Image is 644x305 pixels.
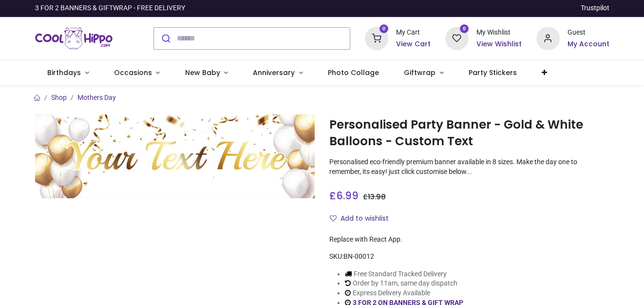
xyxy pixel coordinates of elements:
button: Add to wishlistAdd to wishlist [329,210,397,227]
div: My Cart [396,28,431,38]
a: Anniversary [241,60,316,86]
a: Giftwrap [392,60,456,86]
sup: 0 [460,24,469,34]
span: £ [329,189,359,203]
span: BN-00012 [343,252,374,260]
span: Anniversary [253,68,295,77]
a: Shop [51,94,67,101]
button: Submit [154,28,177,49]
span: New Baby [185,68,220,77]
h1: Personalised Party Banner - Gold & White Balloons - Custom Text [329,116,609,150]
img: Personalised Party Banner - Gold & White Balloons - Custom Text [35,114,315,198]
span: 6.99 [336,189,359,203]
div: 3 FOR 2 BANNERS & GIFTWRAP - FREE DELIVERY [35,3,185,13]
span: 13.98 [368,192,386,202]
a: 0 [445,34,469,41]
a: New Baby [172,60,241,86]
a: Occasions [101,60,172,86]
i: Add to wishlist [330,215,337,222]
p: Personalised eco-friendly premium banner available in 8 sizes. Make the day one to remember, its ... [329,157,609,176]
img: Cool Hippo [35,25,113,52]
span: Party Stickers [469,68,517,77]
div: SKU: [329,252,609,262]
span: Photo Collage [328,68,379,77]
a: Logo of Cool Hippo [35,25,113,52]
li: Express Delivery Available [345,288,481,298]
div: My Wishlist [476,28,522,38]
a: Mothers Day [77,94,116,101]
li: Order by 11am, same day dispatch [345,279,481,288]
a: Trustpilot [581,3,609,13]
span: Giftwrap [404,68,436,77]
sup: 0 [379,24,389,34]
div: Guest [568,28,609,38]
span: Occasions [114,68,152,77]
div: Replace with React App. [329,235,609,245]
li: Free Standard Tracked Delivery [345,269,481,279]
a: 0 [365,34,388,41]
a: Birthdays [35,60,102,86]
a: My Account [568,39,609,49]
span: £ [363,192,386,202]
a: View Wishlist [476,39,522,49]
a: View Cart [396,39,431,49]
span: Birthdays [47,68,81,77]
